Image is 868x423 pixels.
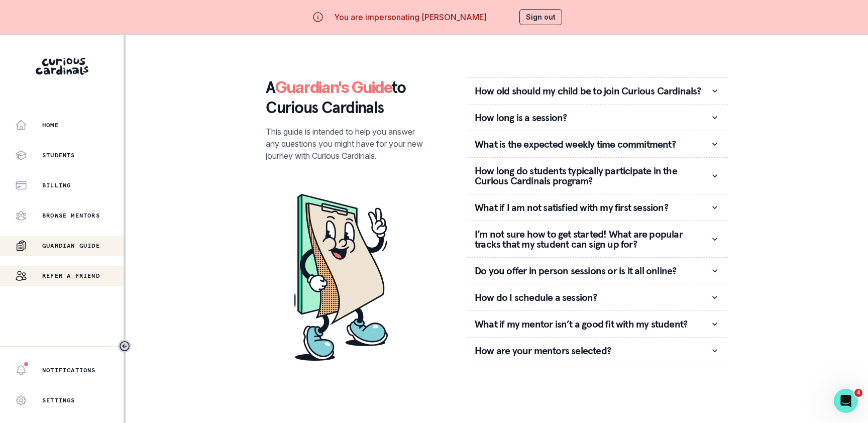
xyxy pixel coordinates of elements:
[475,139,710,149] p: What is the expected weekly time commitment?
[475,266,710,276] p: Do you offer in person sessions or is it all online?
[42,366,96,374] p: Notifications
[467,221,728,257] button: I’m not sure how to get started! What are popular tracks that my student can sign up for?
[42,242,100,250] p: Guardian Guide
[42,211,100,220] p: Browse Mentors
[475,319,710,329] p: What if my mentor isn’t a good fit with my student?
[42,272,100,280] p: Refer a friend
[467,104,728,131] button: How long is a session?
[266,126,426,162] p: This guide is intended to help you answer any questions you might have for your new journey with ...
[42,181,71,189] p: Billing
[42,121,59,129] p: Home
[467,194,728,221] button: What if I am not satisfied with my first session?
[475,229,710,249] p: I’m not sure how to get started! What are popular tracks that my student can sign up for?
[467,131,728,157] button: What is the expected weekly time commitment?
[467,258,728,284] button: Do you offer in person sessions or is it all online?
[275,77,392,97] span: Guardian's Guide
[467,78,728,104] button: How old should my child be to join Curious Cardinals?
[467,338,728,364] button: How are your mentors selected?
[467,158,728,194] button: How long do students typically participate in the Curious Cardinals program?
[266,77,426,118] p: A to Curious Cardinals
[118,340,131,353] button: Toggle sidebar
[475,113,710,123] p: How long is a session?
[467,311,728,337] button: What if my mentor isn’t a good fit with my student?
[834,389,858,413] iframe: Intercom live chat
[519,9,562,25] button: Sign out
[475,86,710,96] p: How old should my child be to join Curious Cardinals?
[854,389,862,397] span: 4
[475,202,710,213] p: What if I am not satisfied with my first session?
[36,58,88,75] img: Curious Cardinals Logo
[334,11,487,23] p: You are impersonating [PERSON_NAME]
[475,292,710,302] p: How do I schedule a session?
[42,396,75,404] p: Settings
[467,284,728,310] button: How do I schedule a session?
[42,151,75,159] p: Students
[475,346,710,356] p: How are your mentors selected?
[475,166,710,186] p: How long do students typically participate in the Curious Cardinals program?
